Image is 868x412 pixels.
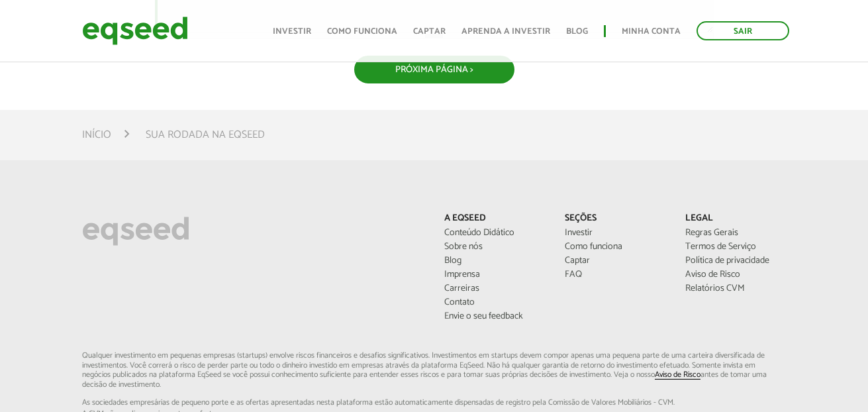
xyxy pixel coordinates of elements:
a: Investir [565,229,665,238]
a: Como funciona [327,27,397,36]
a: Blog [566,27,588,36]
button: Próxima Página > [354,56,514,83]
a: Minha conta [622,27,681,36]
a: Captar [565,256,665,266]
a: Sobre nós [444,242,545,252]
a: Termos de Serviço [685,242,786,252]
p: Seções [565,213,665,225]
a: Blog [444,256,545,266]
a: Carreiras [444,284,545,293]
a: Aprenda a investir [461,27,550,36]
span: As sociedades empresárias de pequeno porte e as ofertas apresentadas nesta plataforma estão aut... [82,399,786,407]
a: Como funciona [565,242,665,252]
p: Legal [685,213,786,225]
a: Imprensa [444,270,545,280]
a: FAQ [565,270,665,280]
a: Aviso de Risco [655,371,700,380]
p: A EqSeed [444,213,545,225]
img: EqSeed Logo [82,213,189,249]
a: Política de privacidade [685,256,786,266]
a: Aviso de Risco [685,270,786,280]
a: Contato [444,298,545,307]
img: EqSeed [82,13,188,48]
a: Conteúdo Didático [444,229,545,238]
a: Investir [273,27,311,36]
a: Envie o seu feedback [444,312,545,321]
a: Regras Gerais [685,229,786,238]
a: Captar [413,27,446,36]
li: Sua rodada na EqSeed [146,126,265,144]
a: Sair [697,21,789,40]
a: Relatórios CVM [685,284,786,293]
a: Início [82,130,111,140]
